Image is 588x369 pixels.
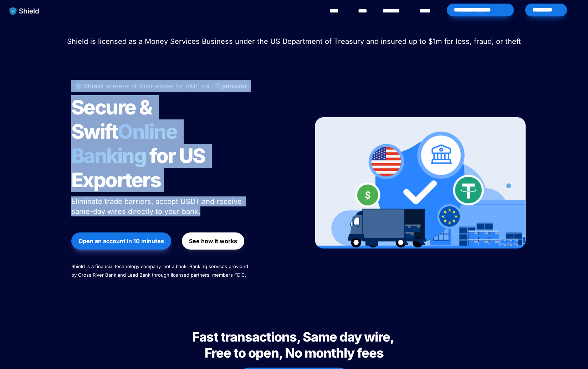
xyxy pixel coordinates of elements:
[71,263,250,278] span: Shield is a financial technology company, not a bank. Banking services provided by Cross River Ba...
[71,119,184,168] span: Online Banking
[78,237,164,245] strong: Open an account in 10 minutes
[182,229,244,253] a: See how it works
[71,229,171,253] a: Open an account in 10 minutes
[182,232,244,250] button: See how it works
[71,144,209,192] span: for US Exporters
[71,232,171,250] button: Open an account in 10 minutes
[189,237,237,245] strong: See how it works
[192,329,396,361] span: Fast transactions, Same day wire, Free to open, No monthly fees
[6,4,43,19] img: website logo
[67,37,521,46] span: Shield is licensed as a Money Services Business under the US Department of Treasury and insured u...
[71,95,155,144] span: Secure & Swift
[71,197,244,216] span: Eliminate trade barriers, accept USDT and receive same-day wires directly to your bank.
